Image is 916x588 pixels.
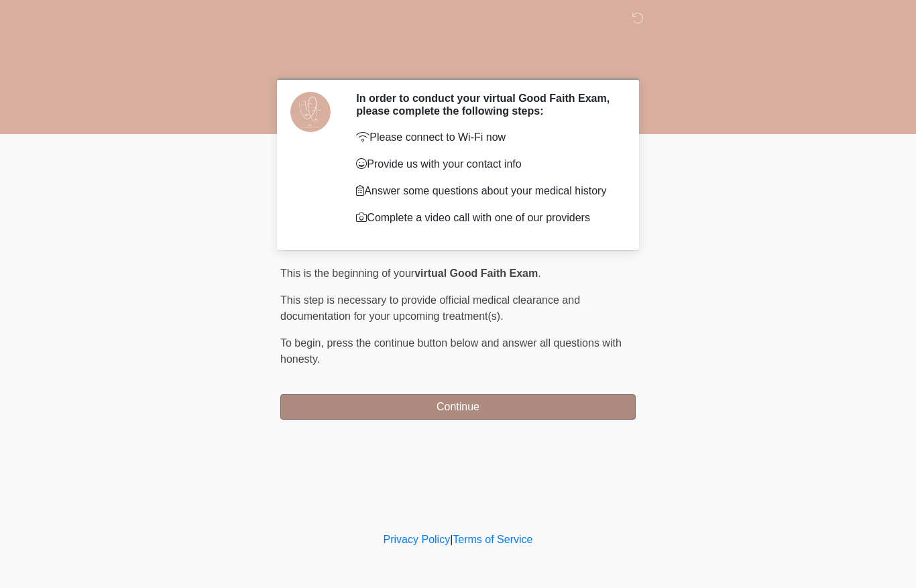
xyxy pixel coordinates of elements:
p: Complete a video call with one of our providers [356,210,616,226]
h1: ‎ ‎ [270,48,646,73]
a: Terms of Service [453,534,532,545]
p: Answer some questions about your medical history [356,183,616,199]
span: press the continue button below and answer all questions with honesty. [280,337,622,365]
a: Privacy Policy [384,534,451,545]
span: To begin, [280,337,327,349]
button: Continue [280,394,636,420]
strong: virtual Good Faith Exam [414,268,538,279]
span: This step is necessary to provide official medical clearance and documentation for your upcoming ... [280,294,580,322]
p: Please connect to Wi-Fi now [356,129,616,145]
span: This is the beginning of your [280,268,414,279]
h2: In order to conduct your virtual Good Faith Exam, please complete the following steps: [356,92,616,117]
span: . [538,268,540,279]
img: DM Wellness & Aesthetics Logo [267,10,284,27]
img: Agent Avatar [290,92,331,132]
p: Provide us with your contact info [356,156,616,172]
a: | [450,534,453,545]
